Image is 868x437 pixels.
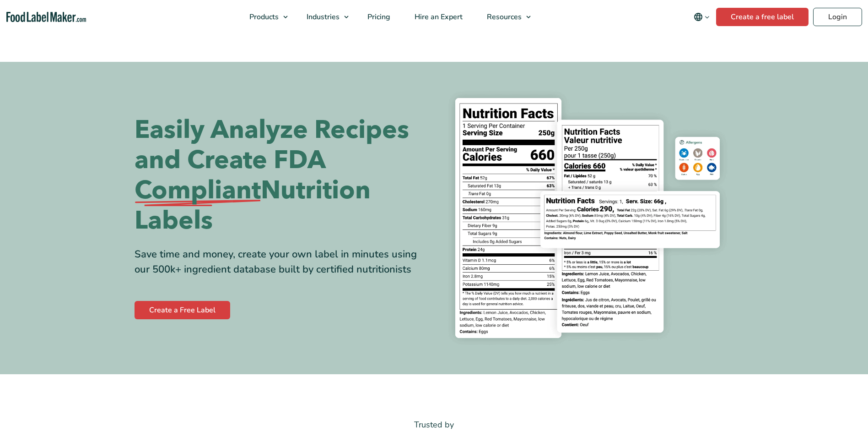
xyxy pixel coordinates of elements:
a: Create a free label [716,8,809,26]
a: Login [813,8,862,26]
span: Resources [484,12,523,22]
a: Food Label Maker homepage [6,12,86,22]
h1: Easily Analyze Recipes and Create FDA Nutrition Labels [135,115,427,236]
a: Create a Free Label [135,301,230,319]
span: Hire an Expert [412,12,464,22]
span: Products [247,12,280,22]
span: Compliant [135,175,261,206]
span: Industries [304,12,340,22]
span: Pricing [365,12,391,22]
div: Save time and money, create your own label in minutes using our 500k+ ingredient database built b... [135,247,427,277]
button: Change language [687,8,716,26]
p: Trusted by [135,418,734,432]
